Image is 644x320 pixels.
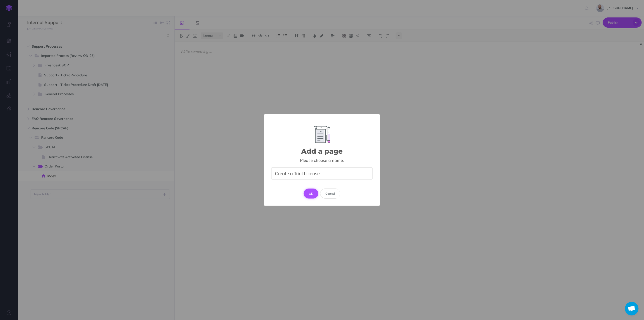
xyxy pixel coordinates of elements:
[304,189,318,199] button: OK
[301,148,343,155] h2: Add a page
[271,158,373,163] div: Please choose a name.
[320,189,340,199] button: Cancel
[625,302,639,315] a: Open chat
[314,126,331,143] img: Add Element Image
